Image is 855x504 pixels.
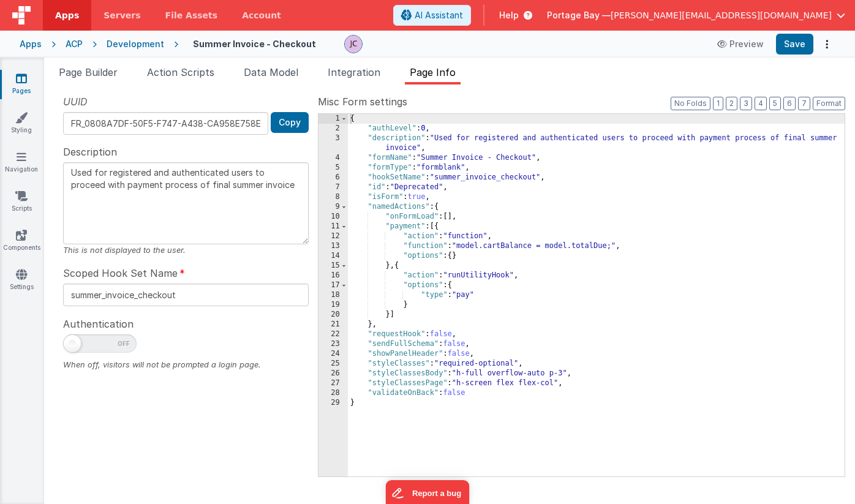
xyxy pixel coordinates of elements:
div: 21 [318,320,348,329]
div: 23 [318,339,348,349]
div: 12 [318,231,348,241]
button: 3 [740,97,752,110]
div: 28 [318,388,348,398]
span: Page Info [410,66,456,78]
span: Apps [55,9,79,21]
div: 25 [318,359,348,369]
div: ACP [66,38,83,50]
div: 3 [318,134,348,153]
img: 5d1ca2343d4fbe88511ed98663e9c5d3 [345,36,362,53]
div: 9 [318,202,348,212]
button: Preview [710,34,771,54]
div: 19 [318,300,348,310]
button: 1 [713,97,723,110]
div: 10 [318,212,348,222]
h4: Summer Invoice - Checkout [193,39,316,48]
span: Data Model [244,66,298,78]
span: Portage Bay — [547,9,611,21]
div: 29 [318,398,348,408]
button: Options [818,36,835,53]
button: 6 [783,97,796,110]
div: This is not displayed to the user. [63,244,309,256]
div: When off, visitors will not be prompted a login page. [63,359,309,370]
div: 8 [318,192,348,202]
button: 5 [769,97,781,110]
span: Authentication [63,317,134,331]
span: Scoped Hook Set Name [63,266,178,280]
span: [PERSON_NAME][EMAIL_ADDRESS][DOMAIN_NAME] [611,9,832,21]
div: 7 [318,182,348,192]
div: 18 [318,290,348,300]
button: Format [813,97,845,110]
div: 17 [318,280,348,290]
div: 13 [318,241,348,251]
div: 24 [318,349,348,359]
div: 2 [318,124,348,134]
span: Servers [104,9,140,21]
div: 15 [318,261,348,271]
button: No Folds [671,97,710,110]
button: 7 [798,97,810,110]
span: File Assets [165,9,218,21]
div: 27 [318,378,348,388]
div: Development [107,38,164,50]
span: Integration [328,66,380,78]
span: UUID [63,94,88,109]
div: 1 [318,114,348,124]
button: Copy [271,112,309,133]
span: Misc Form settings [318,94,407,109]
div: 14 [318,251,348,261]
span: Page Builder [59,66,118,78]
span: Help [499,9,519,21]
button: Portage Bay — [PERSON_NAME][EMAIL_ADDRESS][DOMAIN_NAME] [547,9,845,21]
div: 16 [318,271,348,280]
div: 6 [318,173,348,182]
div: 20 [318,310,348,320]
div: 22 [318,329,348,339]
button: 4 [755,97,767,110]
div: 5 [318,163,348,173]
span: Description [63,145,117,159]
div: 4 [318,153,348,163]
div: Apps [20,38,42,50]
span: Action Scripts [147,66,214,78]
button: 2 [726,97,737,110]
div: 26 [318,369,348,378]
button: AI Assistant [393,5,471,26]
span: AI Assistant [415,9,463,21]
div: 11 [318,222,348,231]
button: Save [776,34,813,55]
